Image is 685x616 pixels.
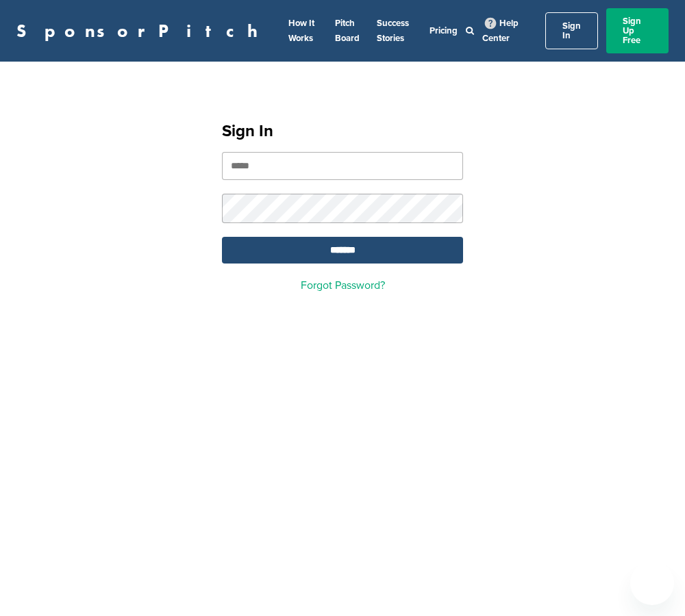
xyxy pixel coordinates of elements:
iframe: Button to launch messaging window [630,561,674,605]
a: How It Works [288,18,314,44]
h1: Sign In [222,119,463,144]
a: Success Stories [377,18,409,44]
a: Sign In [545,12,598,49]
a: Pitch Board [335,18,360,44]
a: Sign Up Free [606,8,669,53]
a: Forgot Password? [301,279,385,292]
a: SponsorPitch [16,22,266,40]
a: Help Center [482,15,519,47]
a: Pricing [429,25,458,36]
